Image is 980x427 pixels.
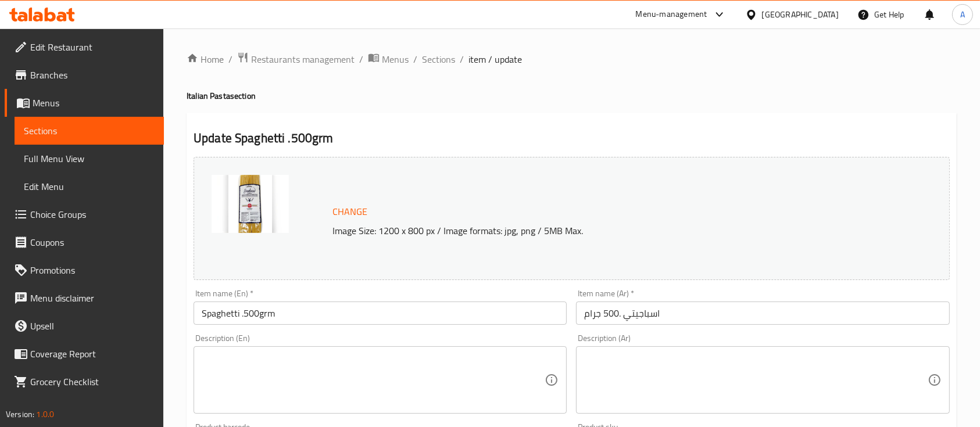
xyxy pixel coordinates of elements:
button: Change [328,200,372,224]
span: A [960,8,965,21]
span: Edit Restaurant [30,40,155,54]
a: Full Menu View [15,145,164,173]
span: Grocery Checklist [30,375,155,389]
span: Promotions [30,263,155,277]
p: Image Size: 1200 x 800 px / Image formats: jpg, png / 5MB Max. [328,224,868,238]
a: Restaurants management [237,52,355,67]
span: Edit Menu [24,180,155,193]
li: / [460,52,464,66]
a: Menu disclaimer [5,284,164,312]
h2: Update Spaghetti .500grm [194,130,950,147]
a: Coupons [5,228,164,256]
li: / [228,52,233,66]
a: Menus [368,52,409,67]
span: item / update [468,52,522,66]
span: Branches [30,68,155,82]
span: Sections [24,124,155,138]
span: Coverage Report [30,347,155,361]
a: Choice Groups [5,200,164,228]
a: Menus [5,89,164,117]
span: Menus [33,96,155,110]
span: Version: [6,407,34,422]
div: Menu-management [636,8,707,21]
img: blob_637594141227193996 [212,175,289,233]
span: Menus [382,52,409,66]
a: Upsell [5,312,164,340]
input: Enter name Ar [576,302,949,325]
span: Menu disclaimer [30,291,155,305]
div: [GEOGRAPHIC_DATA] [762,8,839,21]
a: Branches [5,61,164,89]
a: Edit Restaurant [5,33,164,61]
a: Sections [15,117,164,145]
a: Edit Menu [15,173,164,200]
span: 1.0.0 [36,407,54,422]
li: / [413,52,417,66]
a: Sections [422,52,455,66]
span: Coupons [30,235,155,249]
span: Upsell [30,319,155,333]
span: Restaurants management [251,52,355,66]
a: Grocery Checklist [5,368,164,396]
a: Promotions [5,256,164,284]
a: Coverage Report [5,340,164,368]
li: / [359,52,363,66]
nav: breadcrumb [187,52,957,67]
a: Home [187,52,224,66]
input: Enter name En [194,302,567,325]
span: Change [332,203,367,220]
h4: Italian Pasta section [187,90,957,102]
span: Choice Groups [30,207,155,221]
span: Full Menu View [24,152,155,166]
